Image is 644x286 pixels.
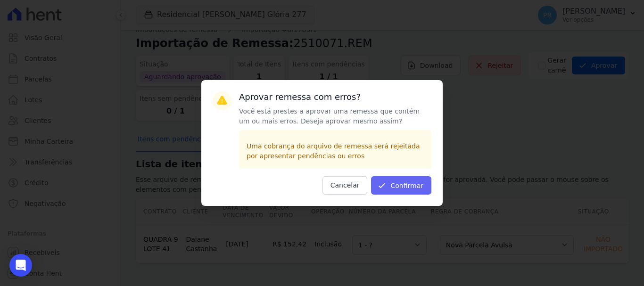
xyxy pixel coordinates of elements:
button: Confirmar [371,176,431,195]
p: Uma cobrança do arquivo de remessa será rejeitada por apresentar pendências ou erros [247,141,424,161]
button: Cancelar [322,176,368,195]
div: Open Intercom Messenger [9,254,32,277]
h3: Aprovar remessa com erros? [239,91,431,103]
p: Você está prestes a aprovar uma remessa que contém um ou mais erros. Deseja aprovar mesmo assim? [239,106,431,126]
